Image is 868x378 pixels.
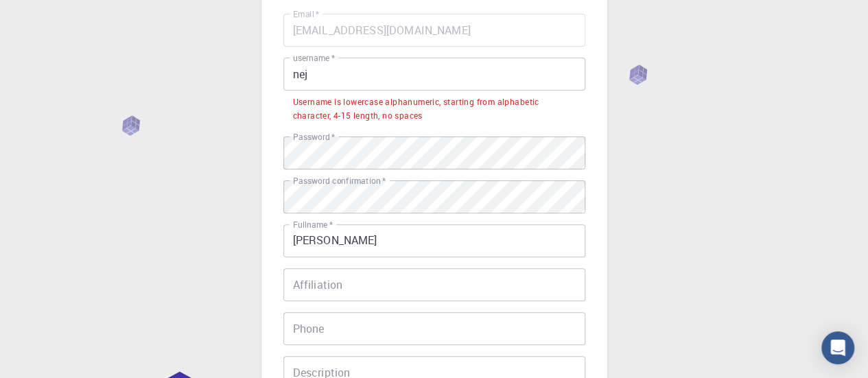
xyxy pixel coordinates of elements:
div: Username is lowercase alphanumeric, starting from alphabetic character, 4-15 length, no spaces [293,95,576,123]
label: Password [293,131,335,143]
label: username [293,52,335,64]
label: Password confirmation [293,175,386,187]
div: Open Intercom Messenger [821,331,854,364]
label: Email [293,8,319,20]
label: Fullname [293,219,333,231]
